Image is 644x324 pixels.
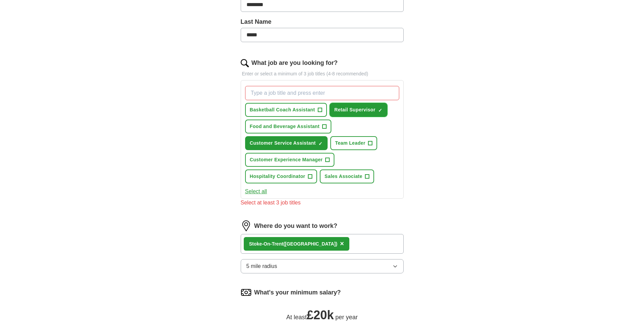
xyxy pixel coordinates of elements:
button: Team Leader [330,136,377,150]
button: × [340,239,344,249]
button: 5 mile radius [241,259,404,273]
label: Where do you want to work? [254,221,337,231]
button: Hospitality Coordinator [245,169,317,183]
span: × [340,240,344,247]
span: Team Leader [335,140,365,147]
div: -On-Trent [249,240,337,248]
span: Customer Experience Manager [250,156,323,163]
span: Retail Supervisor [334,106,375,113]
button: Customer Experience Manager [245,153,335,167]
strong: Stoke [249,241,262,247]
span: ✓ [318,141,323,146]
span: Sales Associate [325,173,362,180]
span: per year [335,314,358,321]
span: Food and Beverage Assistant [250,123,320,130]
img: location.png [241,220,252,231]
input: Type a job title and press enter [245,86,399,100]
span: Basketball Coach Assistant [250,106,315,113]
button: Select all [245,187,267,196]
span: Customer Service Assistant [250,140,316,147]
span: Hospitality Coordinator [250,173,306,180]
label: Last Name [241,17,404,26]
button: Retail Supervisor✓ [330,103,387,117]
div: Select at least 3 job titles [241,199,404,207]
button: Basketball Coach Assistant [245,103,327,117]
button: Customer Service Assistant✓ [245,136,328,150]
span: ([GEOGRAPHIC_DATA]) [283,241,337,247]
span: £ 20k [307,308,334,322]
span: 5 mile radius [246,262,277,270]
img: salary.png [241,287,252,298]
img: search.png [241,59,249,67]
label: What job are you looking for? [252,58,338,68]
button: Food and Beverage Assistant [245,120,332,133]
label: What's your minimum salary? [254,288,341,297]
span: ✓ [378,108,382,113]
p: Enter or select a minimum of 3 job titles (4-8 recommended) [241,70,404,77]
span: At least [286,314,307,321]
button: Sales Associate [320,169,374,183]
